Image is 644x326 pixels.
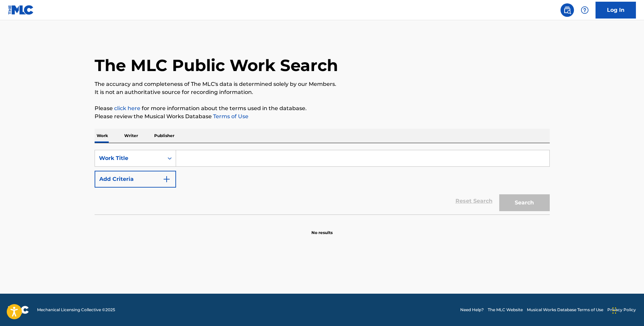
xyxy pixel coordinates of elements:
iframe: Chat Widget [610,294,644,326]
a: Log In [596,2,636,19]
a: Privacy Policy [607,307,636,313]
form: Search Form [95,150,550,215]
p: Please for more information about the terms used in the database. [95,104,550,112]
p: Publisher [152,129,176,143]
div: Work Title [99,154,160,162]
img: logo [8,306,29,314]
h1: The MLC Public Work Search [95,55,338,75]
img: search [563,6,571,14]
p: The accuracy and completeness of The MLC's data is determined solely by our Members. [95,80,550,88]
a: click here [114,105,140,111]
p: It is not an authoritative source for recording information. [95,88,550,96]
span: Mechanical Licensing Collective © 2025 [37,307,115,313]
a: The MLC Website [488,307,523,313]
p: Work [95,129,110,143]
p: Please review the Musical Works Database [95,112,550,121]
img: MLC Logo [8,5,34,15]
img: help [581,6,589,14]
a: Need Help? [460,307,484,313]
p: Writer [122,129,140,143]
div: Help [578,3,591,17]
a: Public Search [561,3,574,17]
a: Terms of Use [212,113,248,120]
a: Musical Works Database Terms of Use [527,307,603,313]
button: Add Criteria [95,171,176,188]
p: No results [311,222,333,236]
div: Drag [612,300,616,321]
img: 9d2ae6d4665cec9f34b9.svg [163,175,171,183]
